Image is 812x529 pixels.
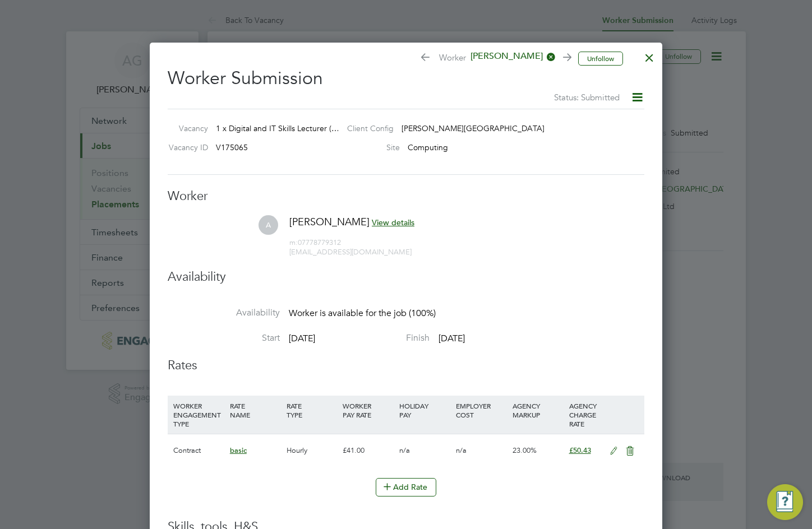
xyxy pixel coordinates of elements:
h2: Worker Submission [168,58,644,104]
div: AGENCY MARKUP [510,396,566,425]
label: Start [168,332,280,344]
span: 1 x Digital and IT Skills Lecturer (… [216,123,339,133]
span: [EMAIL_ADDRESS][DOMAIN_NAME] [289,247,412,257]
h3: Availability [168,269,644,285]
span: V175065 [216,142,248,152]
label: Availability [168,307,280,319]
span: A [259,215,278,235]
span: [DATE] [439,333,465,344]
h3: Worker [168,188,644,205]
div: HOLIDAY PAY [396,396,453,425]
button: Unfollow [578,52,623,66]
div: £41.00 [340,434,396,467]
span: View details [372,217,414,228]
span: Worker is available for the job (100%) [289,308,436,319]
span: m: [289,238,298,247]
span: Computing [408,142,448,152]
span: n/a [399,446,410,455]
div: AGENCY CHARGE RATE [566,396,604,434]
button: Engage Resource Center [767,484,803,520]
div: WORKER PAY RATE [340,396,396,425]
button: Add Rate [376,478,436,496]
div: Contract [170,434,227,467]
div: EMPLOYER COST [453,396,510,425]
div: WORKER ENGAGEMENT TYPE [170,396,227,434]
div: Hourly [284,434,340,467]
h3: Rates [168,358,644,374]
span: Worker [419,50,570,66]
span: 23.00% [513,446,537,455]
span: £50.43 [569,446,591,455]
span: basic [230,446,247,455]
span: [PERSON_NAME][GEOGRAPHIC_DATA] [402,123,545,133]
span: n/a [456,446,467,455]
div: RATE TYPE [284,396,340,425]
label: Vacancy ID [163,142,208,152]
span: 07778779312 [289,238,341,247]
label: Finish [317,332,430,344]
label: Site [338,142,400,152]
label: Vacancy [163,123,208,133]
span: Status: Submitted [554,92,620,103]
span: [PERSON_NAME] [466,50,556,63]
span: [PERSON_NAME] [289,215,370,228]
span: [DATE] [289,333,315,344]
div: RATE NAME [227,396,284,425]
label: Client Config [338,123,394,133]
